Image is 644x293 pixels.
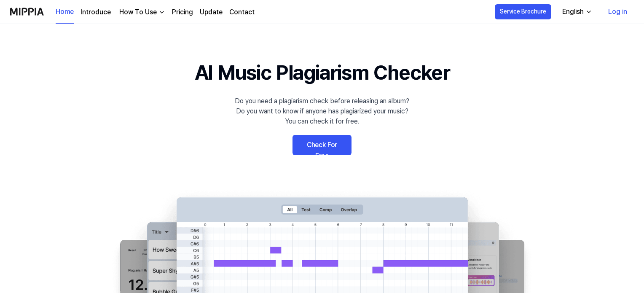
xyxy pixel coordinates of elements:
a: Contact [229,7,255,17]
img: down [158,9,165,16]
div: How To Use [118,7,158,17]
button: Service Brochure [495,4,551,19]
button: English [555,3,597,20]
h1: AI Music Plagiarism Checker [195,57,450,88]
div: Do you need a plagiarism check before releasing an album? Do you want to know if anyone has plagi... [235,96,409,126]
a: Home [56,0,74,24]
a: Pricing [172,7,193,17]
button: How To Use [118,7,165,17]
a: Update [200,7,223,17]
a: Check For Free [292,135,352,155]
div: English [561,7,585,17]
a: Introduce [80,7,111,17]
